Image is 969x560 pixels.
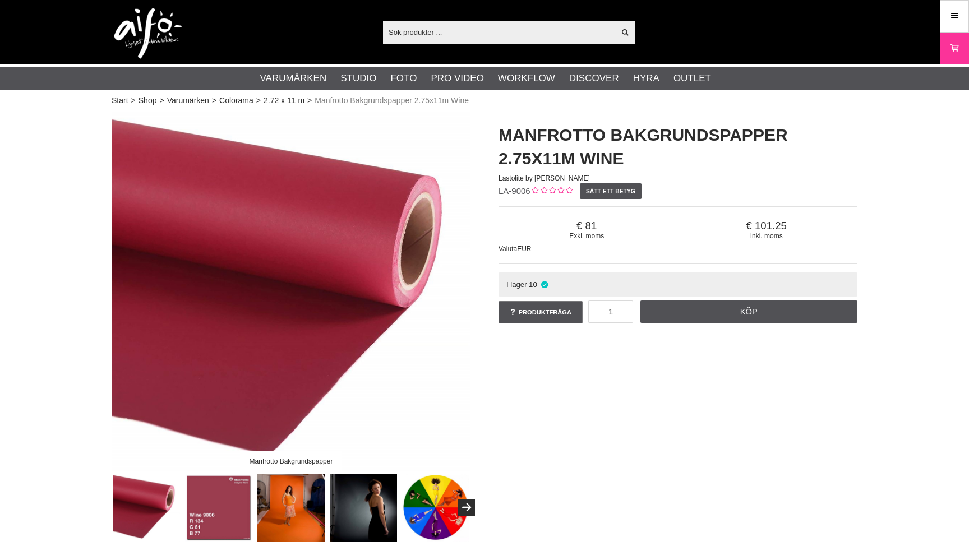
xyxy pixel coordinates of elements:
[159,95,164,107] span: >
[260,71,327,86] a: Varumärken
[498,71,555,86] a: Workflow
[113,474,181,542] img: Manfrotto Bakgrundspapper
[458,499,475,516] button: Next
[167,95,209,107] a: Varumärken
[390,71,417,86] a: Foto
[330,474,398,542] img: Paper Roll Backgrounds
[580,183,642,199] a: Sätt ett betyg
[402,474,470,542] img: Colorama Color Wheel
[529,280,537,289] span: 10
[257,474,325,542] img: Manfrotto bakgrundspapper
[315,95,469,107] span: Manfrotto Bakgrundspapper 2.75x11m Wine
[640,300,858,323] a: Köp
[540,280,550,289] i: I lager
[114,8,182,59] img: logo.png
[499,220,675,232] span: 81
[340,71,376,86] a: Studio
[499,174,590,182] span: Lastolite by [PERSON_NAME]
[131,95,136,107] span: >
[673,71,711,86] a: Outlet
[219,95,253,107] a: Colorama
[499,245,517,253] span: Valuta
[185,474,253,542] img: Wine - Kalibrerad Monitor Adobe RGB 6500K
[112,112,470,471] img: Manfrotto Bakgrundspapper
[431,71,483,86] a: Pro Video
[569,71,619,86] a: Discover
[499,301,583,323] a: Produktfråga
[264,95,304,107] a: 2.72 x 11 m
[633,71,659,86] a: Hyra
[212,95,216,107] span: >
[499,123,857,170] h1: Manfrotto Bakgrundspapper 2.75x11m Wine
[675,220,857,232] span: 101.25
[517,245,531,253] span: EUR
[112,95,128,107] a: Start
[383,24,615,40] input: Sök produkter ...
[530,186,573,197] div: Kundbetyg: 0
[256,95,261,107] span: >
[139,95,157,107] a: Shop
[499,232,675,240] span: Exkl. moms
[240,451,342,471] div: Manfrotto Bakgrundspapper
[499,186,530,196] span: LA-9006
[675,232,857,240] span: Inkl. moms
[506,280,527,289] span: I lager
[307,95,312,107] span: >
